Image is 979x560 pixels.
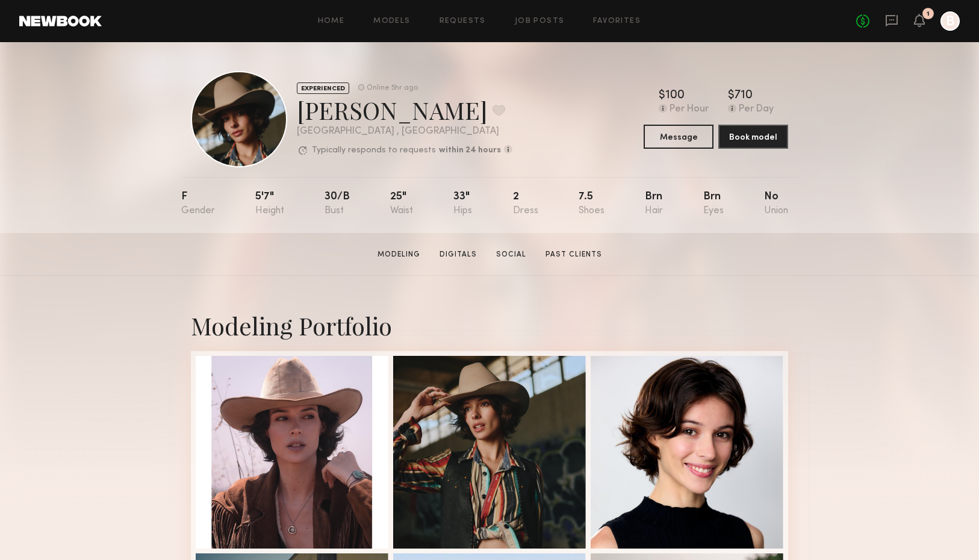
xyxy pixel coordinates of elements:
a: Models [373,17,410,25]
a: Past Clients [541,249,607,260]
div: 30/b [325,191,350,216]
div: 33" [453,191,472,216]
a: B [940,11,960,31]
a: Requests [440,17,486,25]
div: [PERSON_NAME] [297,94,512,126]
a: Favorites [593,17,641,25]
a: Home [318,17,345,25]
div: Per Hour [670,104,709,115]
div: 2 [513,191,538,216]
div: Brn [703,191,724,216]
button: Message [644,125,713,149]
div: Online 5hr ago [367,84,418,92]
p: Typically responds to requests [312,146,436,155]
div: Brn [645,191,663,216]
div: 100 [665,90,685,102]
div: 25" [390,191,413,216]
div: 7.5 [579,191,604,216]
div: 710 [735,90,753,102]
div: Per Day [739,104,774,115]
button: Book model [718,125,788,149]
div: No [764,191,788,216]
div: [GEOGRAPHIC_DATA] , [GEOGRAPHIC_DATA] [297,126,512,137]
div: 1 [927,11,930,17]
b: within 24 hours [439,146,501,155]
a: Job Posts [515,17,565,25]
div: EXPERIENCED [297,82,349,94]
div: $ [728,90,735,102]
a: Modeling [373,249,425,260]
div: Modeling Portfolio [191,310,788,341]
a: Digitals [435,249,482,260]
a: Social [491,249,531,260]
div: F [181,191,215,216]
div: 5'7" [255,191,284,216]
div: $ [659,90,665,102]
